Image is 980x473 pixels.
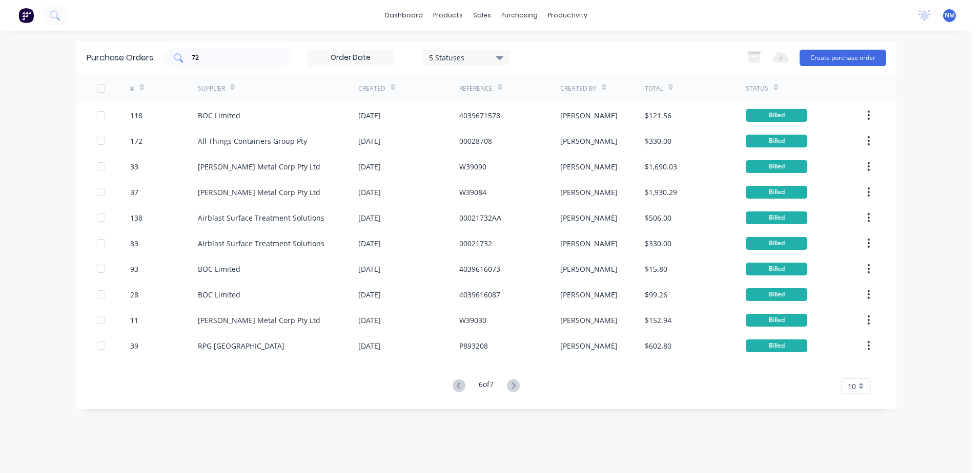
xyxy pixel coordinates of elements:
[130,161,138,172] div: 33
[358,161,381,172] div: [DATE]
[459,212,501,223] div: 00021732AA
[645,340,671,351] div: $602.80
[459,136,492,146] div: 00028708
[130,212,142,223] div: 138
[645,187,677,198] div: $1,930.29
[130,84,134,93] div: #
[496,8,543,23] div: purchasing
[459,84,493,93] div: Reference
[746,288,807,301] div: Billed
[308,50,394,66] input: Order Date
[746,263,807,275] div: Billed
[645,136,671,146] div: $330.00
[198,238,324,249] div: Airblast Surface Treatment Solutions
[459,340,488,351] div: P893208
[560,84,597,93] div: Created By
[746,84,768,93] div: Status
[459,110,500,121] div: 4039671578
[560,238,618,249] div: [PERSON_NAME]
[746,109,807,122] div: Billed
[198,161,320,172] div: [PERSON_NAME] Metal Corp Pty Ltd
[645,110,671,121] div: $121.56
[358,340,381,351] div: [DATE]
[198,136,307,146] div: All Things Containers Group Pty
[645,84,663,93] div: Total
[459,315,486,326] div: W39030
[560,161,618,172] div: [PERSON_NAME]
[746,160,807,173] div: Billed
[198,212,324,223] div: Airblast Surface Treatment Solutions
[746,314,807,327] div: Billed
[746,237,807,250] div: Billed
[459,264,500,274] div: 4039616073
[198,84,225,93] div: Supplier
[645,161,677,172] div: $1,690.03
[358,315,381,326] div: [DATE]
[560,289,618,300] div: [PERSON_NAME]
[459,161,486,172] div: W39090
[358,264,381,274] div: [DATE]
[380,8,428,23] a: dashboard
[459,187,486,198] div: W39084
[358,110,381,121] div: [DATE]
[560,340,618,351] div: [PERSON_NAME]
[358,289,381,300] div: [DATE]
[358,84,385,93] div: Created
[543,8,593,23] div: productivity
[560,212,618,223] div: [PERSON_NAME]
[130,136,142,146] div: 172
[800,50,886,66] button: Create purchase order
[198,264,240,274] div: BOC Limited
[560,315,618,326] div: [PERSON_NAME]
[130,187,138,198] div: 37
[746,339,807,352] div: Billed
[560,110,618,121] div: [PERSON_NAME]
[198,340,284,351] div: RPG [GEOGRAPHIC_DATA]
[130,238,138,249] div: 83
[429,52,502,62] div: 5 Statuses
[130,110,142,121] div: 118
[560,264,618,274] div: [PERSON_NAME]
[198,110,240,121] div: BOC Limited
[479,379,494,394] div: 6 of 7
[645,315,671,326] div: $152.94
[358,212,381,223] div: [DATE]
[87,52,153,64] div: Purchase Orders
[945,11,955,20] span: NM
[191,53,276,63] input: Search purchase orders...
[130,289,138,300] div: 28
[358,187,381,198] div: [DATE]
[560,187,618,198] div: [PERSON_NAME]
[746,186,807,199] div: Billed
[358,136,381,146] div: [DATE]
[645,264,667,274] div: $15.80
[130,340,138,351] div: 39
[358,238,381,249] div: [DATE]
[560,136,618,146] div: [PERSON_NAME]
[645,238,671,249] div: $330.00
[848,381,856,392] span: 10
[130,315,138,326] div: 11
[746,211,807,224] div: Billed
[468,8,496,23] div: sales
[746,135,807,147] div: Billed
[198,187,320,198] div: [PERSON_NAME] Metal Corp Pty Ltd
[645,212,671,223] div: $506.00
[428,8,468,23] div: products
[645,289,667,300] div: $99.26
[459,289,500,300] div: 4039616087
[198,289,240,300] div: BOC Limited
[130,264,138,274] div: 93
[198,315,320,326] div: [PERSON_NAME] Metal Corp Pty Ltd
[18,8,34,23] img: Factory
[459,238,492,249] div: 00021732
